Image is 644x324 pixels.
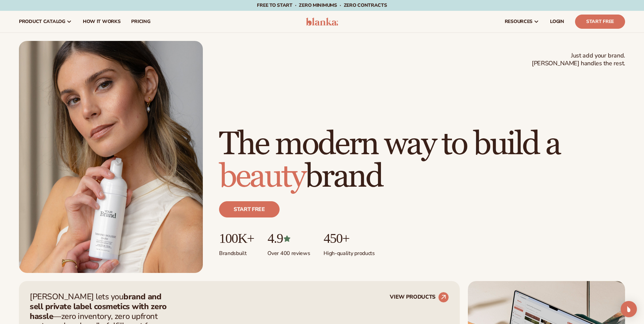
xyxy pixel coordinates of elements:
[19,41,203,273] img: Female holding tanning mousse.
[219,231,254,246] p: 100K+
[324,246,375,257] p: High-quality products
[267,246,310,257] p: Over 400 reviews
[83,19,121,24] span: How It Works
[575,15,625,29] a: Start Free
[324,231,375,246] p: 450+
[621,301,637,317] div: Open Intercom Messenger
[77,11,126,32] a: How It Works
[306,18,338,26] img: logo
[219,157,305,196] span: beauty
[550,19,564,24] span: LOGIN
[499,11,545,32] a: resources
[532,52,625,68] span: Just add your brand. [PERSON_NAME] handles the rest.
[267,231,310,246] p: 4.9
[257,2,387,8] span: Free to start · ZERO minimums · ZERO contracts
[19,19,65,24] span: product catalog
[505,19,532,24] span: resources
[390,292,449,303] a: VIEW PRODUCTS
[219,246,254,257] p: Brands built
[219,128,625,193] h1: The modern way to build a brand
[14,11,77,32] a: product catalog
[545,11,570,32] a: LOGIN
[126,11,156,32] a: pricing
[30,291,167,322] strong: brand and sell private label cosmetics with zero hassle
[131,19,150,24] span: pricing
[219,201,280,217] a: Start free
